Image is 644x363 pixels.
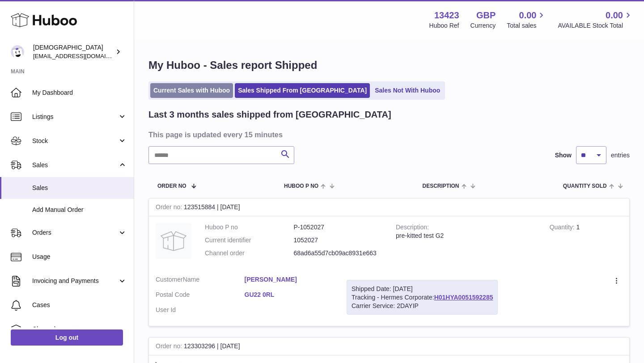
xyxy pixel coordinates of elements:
[32,137,118,145] span: Stock
[32,89,127,97] span: My Dashboard
[434,294,493,301] a: H01HYA0051592285
[558,21,633,30] span: AVAILABLE Stock Total
[32,277,118,285] span: Invoicing and Payments
[611,151,630,160] span: entries
[32,113,118,121] span: Listings
[156,342,184,352] strong: Order no
[434,9,459,21] strong: 13423
[245,275,334,284] a: [PERSON_NAME]
[156,276,183,283] span: Customer
[156,203,184,213] strong: Order no
[563,183,607,189] span: Quantity Sold
[156,306,245,314] dt: User Id
[150,83,233,98] a: Current Sales with Huboo
[347,280,498,315] div: Tracking - Hermes Corporate:
[148,58,630,72] h1: My Huboo - Sales report Shipped
[33,52,131,59] span: [EMAIL_ADDRESS][DOMAIN_NAME]
[149,198,629,216] div: 123515884 | [DATE]
[32,253,127,261] span: Usage
[352,302,493,310] div: Carrier Service: 2DAYIP
[543,216,629,269] td: 1
[555,151,572,160] label: Show
[11,329,123,346] a: Log out
[156,291,245,301] dt: Postal Code
[32,161,118,169] span: Sales
[519,9,537,21] span: 0.00
[352,285,493,293] div: Shipped Date: [DATE]
[32,184,127,192] span: Sales
[606,9,623,21] span: 0.00
[245,291,334,299] a: GU22 0RL
[476,9,496,21] strong: GBP
[507,21,547,30] span: Total sales
[148,109,391,121] h2: Last 3 months sales shipped from [GEOGRAPHIC_DATA]
[205,236,294,245] dt: Current identifier
[558,9,633,30] a: 0.00 AVAILABLE Stock Total
[148,130,627,139] h3: This page is updated every 15 minutes
[156,223,191,259] img: no-photo.jpg
[550,224,576,233] strong: Quantity
[32,228,118,237] span: Orders
[470,21,496,30] div: Currency
[205,223,294,232] dt: Huboo P no
[235,83,370,98] a: Sales Shipped From [GEOGRAPHIC_DATA]
[294,249,383,257] dd: 68ad6a55d7cb09ac8931e663
[294,236,383,245] dd: 1052027
[149,338,629,355] div: 123303296 | [DATE]
[32,206,127,214] span: Add Manual Order
[11,45,24,59] img: olgazyuz@outlook.com
[396,224,429,233] strong: Description
[294,223,383,232] dd: P-1052027
[32,301,127,309] span: Cases
[33,43,114,60] div: [DEMOGRAPHIC_DATA]
[205,249,294,257] dt: Channel order
[284,183,318,189] span: Huboo P no
[422,183,459,189] span: Description
[507,9,547,30] a: 0.00 Total sales
[32,325,127,333] span: Channels
[396,232,536,240] div: pre-kitted test G2
[372,83,443,98] a: Sales Not With Huboo
[157,183,186,189] span: Order No
[429,21,459,30] div: Huboo Ref
[156,275,245,286] dt: Name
